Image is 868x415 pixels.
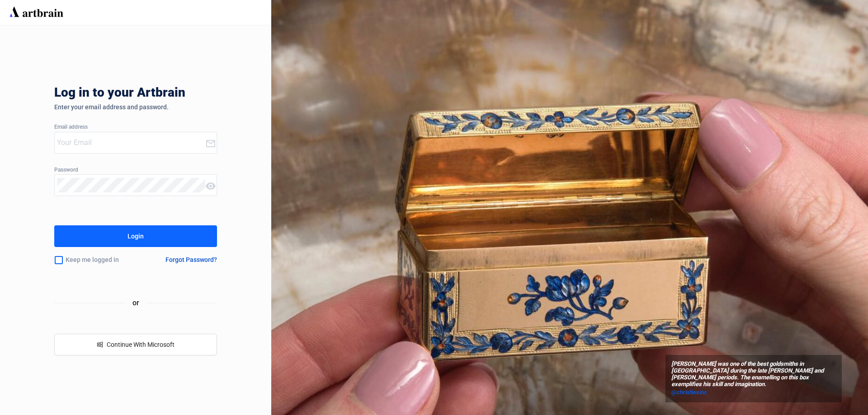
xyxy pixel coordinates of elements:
[54,103,217,111] div: Enter your email address and password.
[671,361,836,388] span: [PERSON_NAME] was one of the best goldsmiths in [GEOGRAPHIC_DATA] during the late [PERSON_NAME] a...
[54,334,217,355] button: windowsContinue With Microsoft
[107,341,175,348] span: Continue With Microsoft
[54,167,217,173] div: Password
[57,135,205,150] input: Your Email
[54,85,325,103] div: Log in to your Artbrain
[671,388,836,397] a: @christiesinc
[127,229,144,243] div: Login
[97,341,103,348] span: windows
[165,256,217,263] div: Forgot Password?
[671,389,707,396] span: @christiesinc
[125,297,146,308] span: or
[54,124,217,131] div: Email address
[54,251,144,270] div: Keep me logged in
[54,225,217,247] button: Login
